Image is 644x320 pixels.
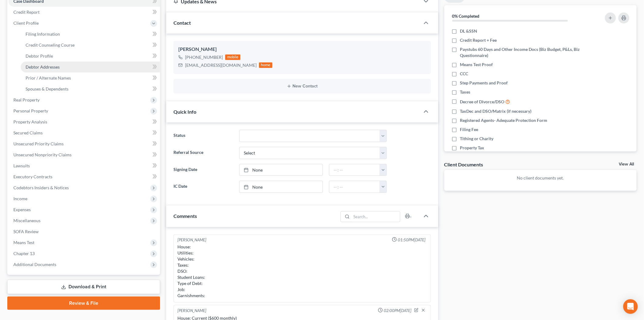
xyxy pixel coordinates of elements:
[444,161,483,168] div: Client Documents
[398,237,426,243] span: 01:50PM[DATE]
[13,152,72,157] span: Unsecured Nonpriority Claims
[7,280,160,294] a: Download & Print
[173,109,196,115] span: Quick Info
[460,37,497,43] span: Credit Report + Fee
[460,89,471,95] span: Taxes
[460,136,494,142] span: Tithing or Charity
[21,84,160,94] a: Spouses & Dependents
[21,51,160,62] a: Debtor Profile
[460,126,478,133] span: Filing Fee
[623,299,638,314] div: Open Intercom Messenger
[13,119,47,124] span: Property Analysis
[449,175,632,181] p: No client documents yet.
[177,244,427,299] div: House: Utilities: Vehicles: Taxes: DSO: Student Loans: Type of Debt: Job: Garnishments:
[9,127,160,138] a: Secured Claims
[460,117,548,123] span: Registered Agents- Adequate Protection Form
[460,46,583,59] span: Paystubs 60 Days and Other Income Docs (Biz Budget, P&Ls, Biz Questionnaire)
[26,31,60,37] span: Filing Information
[13,196,27,201] span: Income
[460,62,493,68] span: Means Test Proof
[9,160,160,171] a: Lawsuits
[21,73,160,84] a: Prior / Alternate Names
[9,226,160,237] a: SOFA Review
[170,130,236,142] label: Status
[460,145,485,151] span: Property Tax
[185,62,257,68] div: [EMAIL_ADDRESS][DOMAIN_NAME]
[173,213,197,219] span: Comments
[13,108,48,113] span: Personal Property
[170,147,236,159] label: Referral Source
[259,62,272,68] div: home
[460,99,505,105] span: Decree of Divorce/DSO
[619,162,634,166] a: View All
[329,181,380,193] input: -- : --
[26,42,75,48] span: Credit Counseling Course
[460,80,508,86] span: Step Payments and Proof
[13,229,39,234] span: SOFA Review
[9,171,160,182] a: Executory Contracts
[26,75,71,80] span: Prior / Alternate Names
[178,46,426,53] div: [PERSON_NAME]
[13,141,64,146] span: Unsecured Priority Claims
[13,20,39,26] span: Client Profile
[9,116,160,127] a: Property Analysis
[26,53,53,59] span: Debtor Profile
[9,7,160,18] a: Credit Report
[26,86,68,91] span: Spouses & Dependents
[178,84,426,89] button: New Contact
[13,240,34,245] span: Means Test
[329,164,380,176] input: -- : --
[240,181,323,193] a: None
[352,212,400,222] input: Search...
[13,185,69,190] span: Codebtors Insiders & Notices
[13,218,40,223] span: Miscellaneous
[13,163,30,168] span: Lawsuits
[225,55,240,60] div: mobile
[21,40,160,51] a: Credit Counseling Course
[13,130,43,135] span: Secured Claims
[460,28,478,34] span: DL &SSN
[13,174,52,179] span: Executory Contracts
[13,97,40,102] span: Real Property
[9,138,160,149] a: Unsecured Priority Claims
[13,9,40,15] span: Credit Report
[240,164,323,176] a: None
[460,108,532,114] span: TaxDec and DSO/Matrix (if necessary)
[21,29,160,40] a: Filing Information
[177,237,206,243] div: [PERSON_NAME]
[173,20,191,26] span: Contact
[170,164,236,176] label: Signing Date
[9,149,160,160] a: Unsecured Nonpriority Claims
[170,181,236,193] label: IC Date
[13,262,56,267] span: Additional Documents
[13,207,31,212] span: Expenses
[452,13,480,19] strong: 0% Completed
[384,308,412,314] span: 02:00PM[DATE]
[177,308,206,314] div: [PERSON_NAME]
[26,64,60,69] span: Debtor Addresses
[185,54,223,60] div: [PHONE_NUMBER]
[21,62,160,73] a: Debtor Addresses
[460,71,468,77] span: CCC
[13,251,35,256] span: Chapter 13
[7,297,160,310] a: Review & File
